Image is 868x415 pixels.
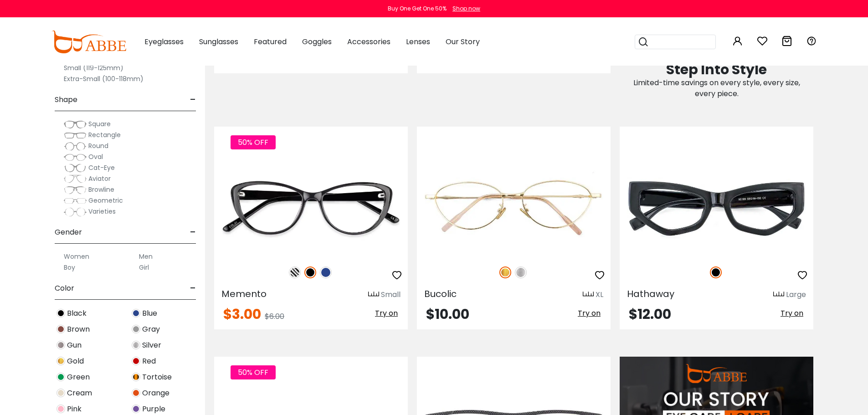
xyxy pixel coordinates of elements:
[142,324,160,335] span: Gray
[142,356,156,367] span: Red
[254,36,287,47] span: Featured
[578,308,601,318] span: Try on
[596,289,603,300] div: XL
[88,119,111,128] span: Square
[499,266,511,278] img: Gold
[139,251,153,262] label: Men
[132,389,140,397] img: Orange
[666,60,767,79] span: Step Into Style
[142,404,165,415] span: Purple
[231,365,276,379] span: 50% OFF
[64,120,87,129] img: Square.png
[347,36,390,47] span: Accessories
[515,266,527,278] img: Silver
[190,221,196,243] span: -
[88,152,103,161] span: Oval
[620,159,813,256] img: Black Hathaway - Acetate ,Universal Bridge Fit
[64,174,87,184] img: Aviator.png
[132,309,140,318] img: Blue
[381,289,401,300] div: Small
[56,325,65,333] img: Brown
[64,196,87,205] img: Geometric.png
[56,373,65,381] img: Green
[265,311,284,322] span: $6.00
[575,307,603,319] button: Try on
[221,287,267,300] span: Memento
[64,185,87,195] img: Browline.png
[67,404,82,415] span: Pink
[132,373,140,381] img: Tortoise
[55,221,82,243] span: Gender
[56,309,65,318] img: Black
[368,291,379,298] img: size ruler
[67,308,87,319] span: Black
[88,174,111,183] span: Aviator
[629,304,671,324] span: $12.00
[88,130,121,139] span: Rectangle
[142,372,172,383] span: Tortoise
[773,291,784,298] img: size ruler
[64,153,87,162] img: Oval.png
[56,405,65,413] img: Pink
[199,36,238,47] span: Sunglasses
[142,340,161,351] span: Silver
[304,266,316,278] img: Black
[67,340,82,351] span: Gun
[56,341,65,349] img: Gun
[88,207,116,216] span: Varieties
[55,89,77,111] span: Shape
[132,357,140,365] img: Red
[320,266,332,278] img: Blue
[446,36,480,47] span: Our Story
[406,36,430,47] span: Lenses
[778,307,806,319] button: Try on
[426,304,469,324] span: $10.00
[448,5,480,12] a: Shop now
[372,307,401,319] button: Try on
[64,251,89,262] label: Women
[142,308,157,319] span: Blue
[781,308,803,318] span: Try on
[64,131,87,140] img: Rectangle.png
[710,266,722,278] img: Black
[583,291,594,298] img: size ruler
[132,405,140,413] img: Purple
[64,62,123,73] label: Small (119-125mm)
[67,388,92,399] span: Cream
[633,77,800,99] span: Limited-time savings on every style, every size, every piece.
[56,389,65,397] img: Cream
[144,36,184,47] span: Eyeglasses
[139,262,149,273] label: Girl
[786,289,806,300] div: Large
[56,357,65,365] img: Gold
[190,89,196,111] span: -
[67,356,84,367] span: Gold
[51,31,126,53] img: abbeglasses.com
[190,277,196,299] span: -
[67,372,90,383] span: Green
[302,36,332,47] span: Goggles
[424,287,457,300] span: Bucolic
[417,159,611,256] img: Gold Bucolic - Metal ,Adjust Nose Pads
[64,73,144,84] label: Extra-Small (100-118mm)
[231,135,276,149] span: 50% OFF
[67,324,90,335] span: Brown
[452,5,480,13] div: Shop now
[214,159,408,256] img: Black Memento - Acetate ,Universal Bridge Fit
[132,341,140,349] img: Silver
[64,142,87,151] img: Round.png
[88,185,114,194] span: Browline
[223,304,261,324] span: $3.00
[64,164,87,173] img: Cat-Eye.png
[88,141,108,150] span: Round
[388,5,447,13] div: Buy One Get One 50%
[375,308,398,318] span: Try on
[289,266,301,278] img: Pattern
[88,196,123,205] span: Geometric
[627,287,674,300] span: Hathaway
[142,388,169,399] span: Orange
[55,277,74,299] span: Color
